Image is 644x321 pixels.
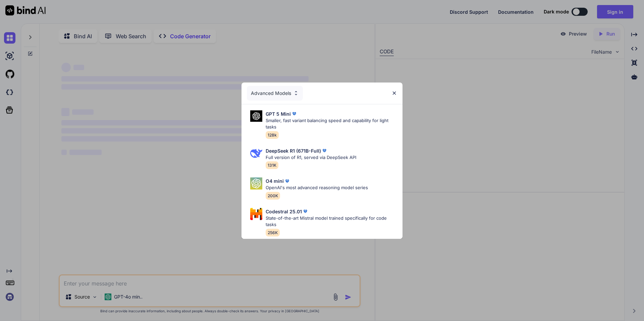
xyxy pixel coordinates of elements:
img: premium [291,110,298,117]
img: premium [284,178,290,184]
img: close [391,90,397,96]
img: premium [321,147,328,154]
p: OpenAI's most advanced reasoning model series [266,184,368,191]
p: Full version of R1, served via DeepSeek API [266,154,356,161]
img: premium [302,208,309,215]
div: Advanced Models [247,86,303,101]
img: Pick Models [293,90,299,96]
p: Smaller, fast variant balancing speed and capability for light tasks [266,117,397,130]
p: Codestral 25.01 [266,208,302,215]
span: 128k [266,131,279,139]
img: Pick Models [250,110,262,122]
p: DeepSeek R1 (671B-Full) [266,147,321,154]
span: 200K [266,192,280,200]
img: Pick Models [250,208,262,220]
span: 131K [266,161,278,169]
img: Pick Models [250,177,262,190]
p: State-of-the-art Mistral model trained specifically for code tasks [266,215,397,228]
p: O4 mini [266,177,284,184]
img: Pick Models [250,147,262,159]
p: GPT 5 Mini [266,110,291,117]
span: 256K [266,229,280,236]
